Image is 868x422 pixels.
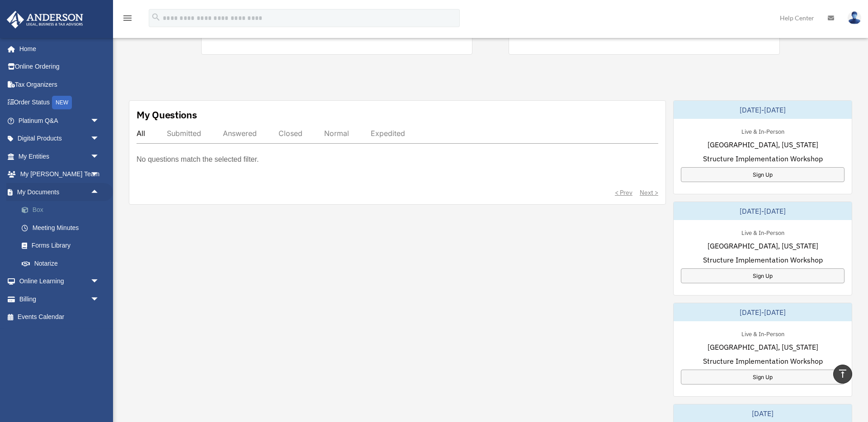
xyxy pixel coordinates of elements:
[708,342,818,352] span: [GEOGRAPHIC_DATA], [US_STATE]
[90,183,108,202] span: arrow_drop_up
[90,290,108,309] span: arrow_drop_down
[6,94,113,112] a: Order StatusNEW
[122,16,133,23] a: menu
[681,370,844,384] a: Sign Up
[681,268,844,283] a: Sign Up
[137,153,259,166] p: No questions match the selected filter.
[278,129,302,138] div: Closed
[13,254,113,272] a: Notarize
[734,126,792,136] div: Live & In-Person
[13,219,113,237] a: Meeting Minutes
[151,12,161,22] i: search
[708,240,818,251] span: [GEOGRAPHIC_DATA], [US_STATE]
[137,108,197,122] div: My Questions
[90,147,108,166] span: arrow_drop_down
[6,165,113,183] a: My [PERSON_NAME] Teamarrow_drop_down
[324,129,349,138] div: Normal
[674,202,852,220] div: [DATE]-[DATE]
[674,303,852,321] div: [DATE]-[DATE]
[703,254,823,265] span: Structure Implementation Workshop
[6,40,108,58] a: Home
[137,129,145,138] div: All
[674,101,852,119] div: [DATE]-[DATE]
[90,272,108,291] span: arrow_drop_down
[708,139,818,150] span: [GEOGRAPHIC_DATA], [US_STATE]
[6,183,113,201] a: My Documentsarrow_drop_up
[734,328,792,338] div: Live & In-Person
[6,75,113,94] a: Tax Organizers
[6,58,113,76] a: Online Ordering
[90,112,108,130] span: arrow_drop_down
[90,165,108,184] span: arrow_drop_down
[6,272,113,291] a: Online Learningarrow_drop_down
[833,365,852,384] a: vertical_align_top
[6,130,113,148] a: Digital Productsarrow_drop_down
[167,129,201,138] div: Submitted
[848,11,861,24] img: User Pic
[6,308,113,326] a: Events Calendar
[122,13,133,23] i: menu
[4,11,86,28] img: Anderson Advisors Platinum Portal
[6,290,113,308] a: Billingarrow_drop_down
[90,130,108,148] span: arrow_drop_down
[837,368,848,379] i: vertical_align_top
[52,96,72,109] div: NEW
[13,237,113,255] a: Forms Library
[703,153,823,164] span: Structure Implementation Workshop
[681,167,844,182] a: Sign Up
[6,147,113,165] a: My Entitiesarrow_drop_down
[371,129,405,138] div: Expedited
[223,129,257,138] div: Answered
[6,112,113,130] a: Platinum Q&Aarrow_drop_down
[734,227,792,237] div: Live & In-Person
[13,201,113,219] a: Box
[703,356,823,366] span: Structure Implementation Workshop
